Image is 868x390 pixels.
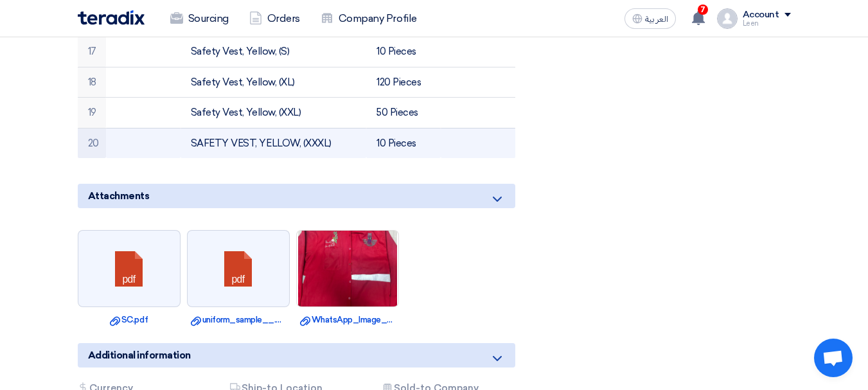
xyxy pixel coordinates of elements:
[181,67,366,98] td: Safety Vest, Yellow, (XL)
[181,37,366,67] td: Safety Vest, Yellow, (S)
[366,67,441,98] td: 120 Pieces
[300,314,395,326] a: WhatsApp_Image__at_e.jpg
[717,8,738,29] img: profile_test.png
[698,4,708,15] span: 7
[366,98,441,129] td: 50 Pieces
[310,4,427,33] a: Company Profile
[82,314,177,326] a: SC.pdf
[78,10,145,25] img: Teradix logo
[78,37,107,67] td: 17
[181,98,366,129] td: Safety Vest, Yellow, (XXL)
[191,314,286,326] a: uniform_sample__.pdf
[624,8,676,29] button: العربية
[88,348,191,362] span: Additional information
[239,4,310,33] a: Orders
[366,128,441,158] td: 10 Pieces
[814,339,853,377] div: Open chat
[366,37,441,67] td: 10 Pieces
[645,15,668,24] span: العربية
[78,67,107,98] td: 18
[78,128,107,158] td: 20
[743,10,779,21] div: Account
[160,4,239,33] a: Sourcing
[743,20,791,27] div: Leen
[297,196,398,342] img: WhatsApp_Image__at_e_1756971722980.jpg
[181,128,366,158] td: SAFETY VEST, YELLOW, (XXXL)
[78,98,107,129] td: 19
[88,189,150,203] span: Attachments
